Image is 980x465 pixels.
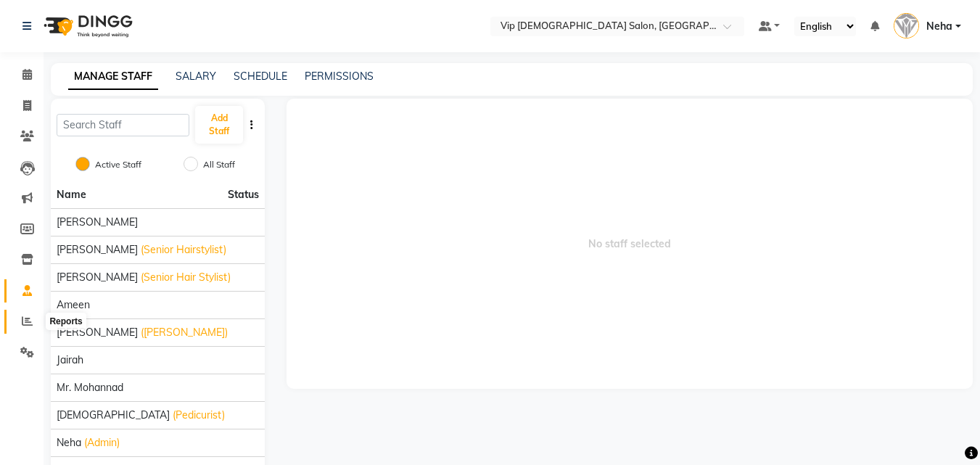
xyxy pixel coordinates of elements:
span: (Senior Hairstylist) [141,242,226,258]
label: All Staff [203,158,235,171]
span: [PERSON_NAME] [57,270,138,285]
span: [DEMOGRAPHIC_DATA] [57,408,170,423]
span: Mr. Mohannad [57,380,123,395]
button: Add Staff [195,106,243,144]
span: [PERSON_NAME] [57,325,138,340]
span: Jairah [57,353,83,368]
span: Name [57,188,86,201]
img: Neha [894,13,919,38]
span: [PERSON_NAME] [57,242,138,258]
a: PERMISSIONS [305,70,374,83]
span: (Pedicurist) [173,408,225,423]
label: Active Staff [95,158,141,171]
a: SCHEDULE [234,70,287,83]
span: No staff selected [287,99,973,389]
span: (Senior Hair Stylist) [141,270,231,285]
span: Ameen [57,297,90,313]
a: MANAGE STAFF [68,64,158,90]
div: Reports [46,313,86,330]
span: ([PERSON_NAME]) [141,325,228,340]
img: logo [37,6,136,46]
span: (Admin) [84,435,120,450]
span: Neha [57,435,81,450]
a: SALARY [176,70,216,83]
span: Neha [926,19,952,34]
span: Status [228,187,259,202]
input: Search Staff [57,114,189,136]
span: [PERSON_NAME] [57,215,138,230]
